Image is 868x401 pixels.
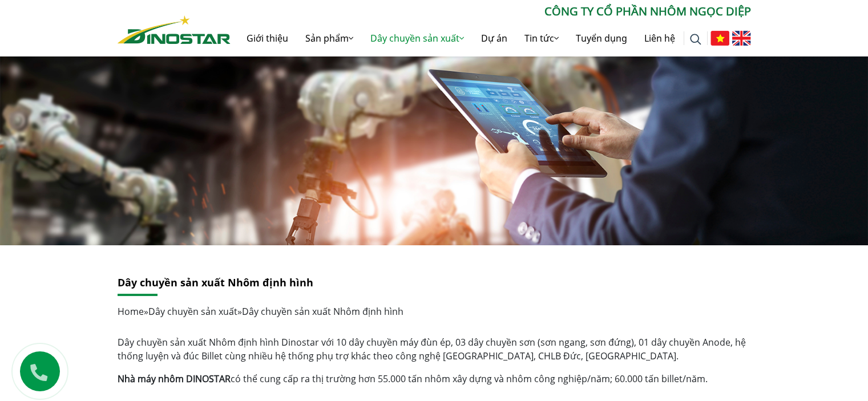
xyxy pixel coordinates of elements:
[118,15,231,44] img: Nhôm Dinostar
[690,34,701,45] img: search
[567,20,636,56] a: Tuyển dụng
[516,20,567,56] a: Tin tức
[118,305,403,318] span: » »
[297,20,362,56] a: Sản phẩm
[710,31,729,46] img: Tiếng Việt
[148,305,237,318] a: Dây chuyền sản xuất
[118,276,313,289] a: Dây chuyền sản xuất Nhôm định hình
[362,20,473,56] a: Dây chuyền sản xuất
[238,20,297,56] a: Giới thiệu
[636,20,684,56] a: Liên hệ
[732,31,751,46] img: English
[118,335,751,363] p: Dây chuyền sản xuất Nhôm định hình Dinostar với 10 dây chuyền máy đùn ép, 03 dây chuyền sơn (sơn ...
[118,305,144,318] a: Home
[118,372,231,385] a: Nhà máy nhôm DINOSTAR
[118,372,751,386] p: có thể cung cấp ra thị trường hơn 55.000 tấn nhôm xây dựng và nhôm công nghiệp/năm; 60.000 tấn bi...
[242,305,403,318] span: Dây chuyền sản xuất Nhôm định hình
[231,3,751,20] p: CÔNG TY CỔ PHẦN NHÔM NGỌC DIỆP
[473,20,516,56] a: Dự án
